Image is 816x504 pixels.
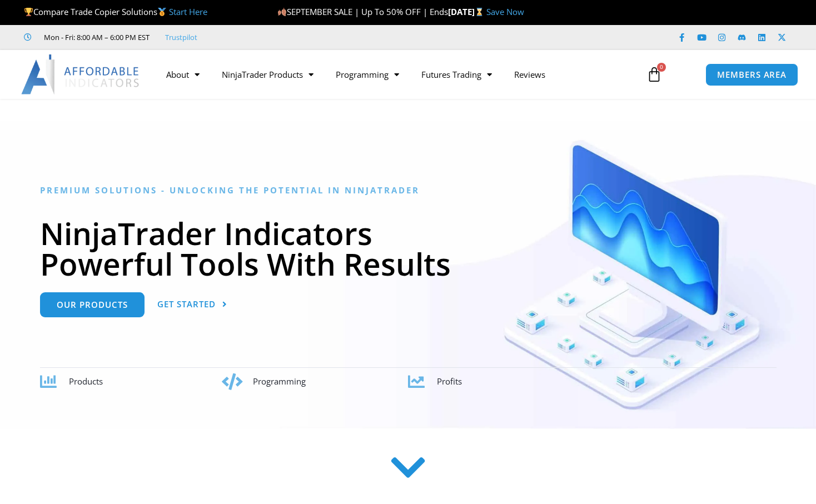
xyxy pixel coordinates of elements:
span: Compare Trade Copier Solutions [24,6,207,17]
nav: Menu [155,62,636,87]
a: Futures Trading [410,62,503,87]
span: Products [69,376,103,387]
span: MEMBERS AREA [717,71,787,79]
a: Get Started [157,292,227,317]
a: NinjaTrader Products [211,62,325,87]
h6: Premium Solutions - Unlocking the Potential in NinjaTrader [40,185,777,196]
img: LogoAI | Affordable Indicators – NinjaTrader [21,54,141,94]
img: 🏆 [24,8,33,16]
h1: NinjaTrader Indicators Powerful Tools With Results [40,218,777,279]
span: Profits [437,376,462,387]
span: Mon - Fri: 8:00 AM – 6:00 PM EST [41,31,150,44]
a: Save Now [486,6,524,17]
a: MEMBERS AREA [705,63,798,86]
span: 0 [657,63,666,72]
img: ⌛ [475,8,484,16]
a: 0 [630,58,679,91]
a: Reviews [503,62,556,87]
img: 🥇 [158,8,166,16]
a: Start Here [169,6,207,17]
span: Our Products [57,301,128,309]
span: SEPTEMBER SALE | Up To 50% OFF | Ends [277,6,448,17]
a: Programming [325,62,410,87]
strong: [DATE] [448,6,486,17]
img: 🍂 [278,8,286,16]
span: Get Started [157,300,216,308]
a: Our Products [40,292,145,317]
span: Programming [253,376,306,387]
a: About [155,62,211,87]
a: Trustpilot [165,31,197,44]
